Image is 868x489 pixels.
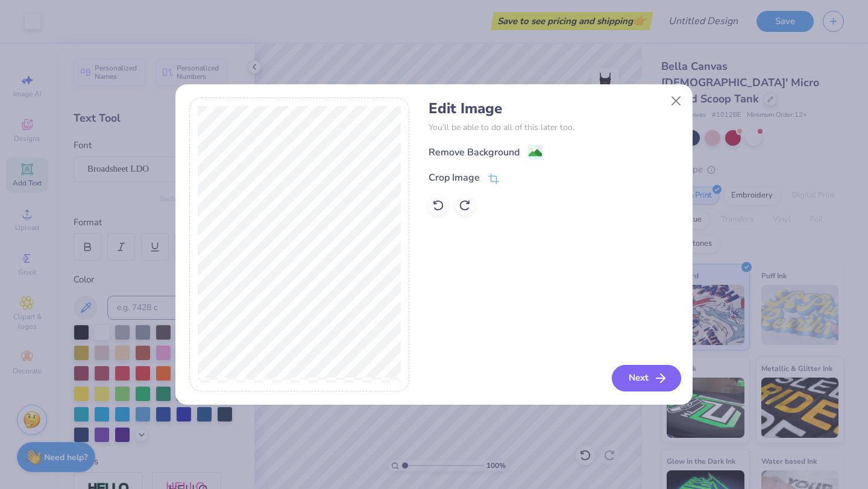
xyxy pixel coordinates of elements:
[429,145,520,160] div: Remove Background
[429,100,679,117] h4: Edit Image
[612,365,681,391] button: Next
[429,170,480,185] div: Crop Image
[429,121,679,134] p: You’ll be able to do all of this later too.
[665,89,688,112] button: Close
